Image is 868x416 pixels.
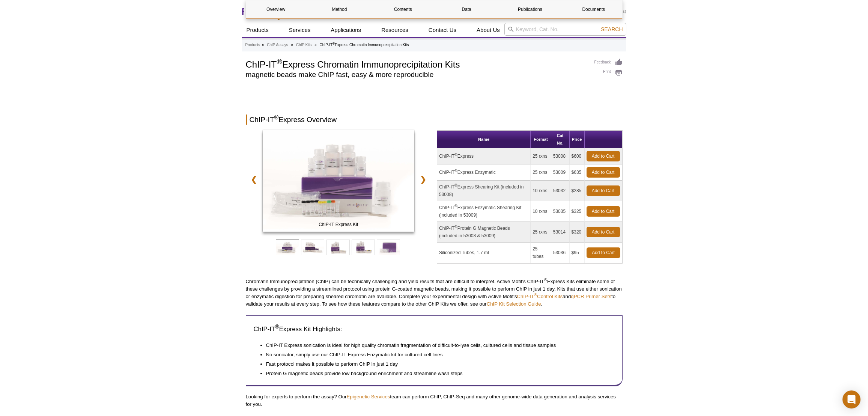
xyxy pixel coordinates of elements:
li: ChIP-IT Express Chromatin Immunoprecipitation Kits [320,43,409,47]
a: Applications [326,23,366,37]
sup: ® [454,204,457,208]
td: 53036 [551,243,570,263]
a: Contents [373,0,433,18]
th: Price [570,131,585,148]
a: Overview [246,0,306,18]
a: Add to Cart [587,247,620,258]
li: » [314,43,317,47]
a: Feedback [594,58,623,66]
a: ❮ [246,171,262,188]
li: Protein G magnetic beads provide low background enrichment and streamline wash steps [266,368,607,377]
td: 10 rxns [531,181,551,201]
a: About Us [472,23,504,37]
td: 25 rxns [531,148,551,164]
td: $95 [570,243,585,263]
a: ChIP-IT®Control Kits [517,294,563,299]
a: Documents [564,0,623,18]
td: 25 rxns [531,222,551,243]
td: Siliconized Tubes, 1.7 ml [437,243,531,263]
h1: ChIP-IT Express Chromatin Immunoprecipitation Kits [246,58,587,69]
a: Add to Cart [587,151,620,161]
sup: ® [454,169,457,173]
a: ❯ [415,171,431,188]
a: Services [284,23,315,37]
td: 10 rxns [531,201,551,222]
a: Add to Cart [587,227,620,237]
span: Search [601,26,623,32]
a: Print [594,68,623,77]
td: $600 [570,148,585,164]
a: Method [310,0,369,18]
a: Add to Cart [587,167,620,178]
a: ChIP Kits [296,42,312,48]
td: ChIP-IT Express Enzymatic [437,164,531,181]
th: Cat No. [551,131,570,148]
a: ChIP-IT Express Kit [263,130,415,234]
td: 53009 [551,164,570,181]
td: ChIP-IT Express Shearing Kit (included in 53008) [437,181,531,201]
div: Open Intercom Messenger [842,390,860,408]
h2: magnetic beads make ChIP fast, easy & more reproducible [246,71,587,78]
a: Contact Us [424,23,461,37]
a: Resources [377,23,413,37]
th: Format [531,131,551,148]
a: qPCR Primer Sets [571,294,611,299]
span: ChIP-IT Express Kit [264,221,413,228]
p: Chromatin Immunoprecipitation (ChIP) can be technically challenging and yield results that are di... [246,278,623,308]
img: ChIP-IT Express Kit [263,130,415,232]
sup: ® [274,114,279,121]
td: $320 [570,222,585,243]
td: 53032 [551,181,570,201]
td: 25 tubes [531,243,551,263]
li: » [262,43,264,47]
h3: ChIP-IT Express Kit Highlights: [254,325,615,334]
a: Publications [500,0,560,18]
th: Name [437,131,531,148]
sup: ® [544,277,547,282]
td: 53014 [551,222,570,243]
a: Epigenetic Services [347,394,390,399]
td: ChIP-IT Express [437,148,531,164]
sup: ® [454,152,457,157]
a: Data [436,0,496,18]
td: ChIP-IT Protein G Magnetic Beads (included in 53008 & 53009) [437,222,531,243]
td: $285 [570,181,585,201]
input: Keyword, Cat. No. [504,23,626,36]
a: ChIP Kit Selection Guide [487,301,541,307]
td: 25 rxns [531,164,551,181]
h2: ChIP-IT Express Overview [246,115,623,125]
a: Add to Cart [587,206,620,217]
td: 53035 [551,201,570,222]
td: $635 [570,164,585,181]
sup: ® [277,57,282,66]
button: Search [599,26,625,33]
li: » [291,43,293,47]
a: Add to Cart [587,185,620,196]
a: Products [245,42,260,48]
a: ChIP Assays [267,42,288,48]
td: ChIP-IT Express Enzymatic Shearing Kit (included in 53009) [437,201,531,222]
p: Looking for experts to perform the assay? Our team can perform ChIP, ChIP-Seq and many other geno... [246,393,623,408]
td: $325 [570,201,585,222]
li: Fast protocol makes it possible to perform ChIP in just 1 day [266,359,607,368]
sup: ® [534,292,537,297]
li: No sonicator, simply use our ChIP-IT Express Enzymatic kit for cultured cell lines [266,349,607,359]
td: 53008 [551,148,570,164]
sup: ® [275,324,279,330]
li: ChIP-IT Express sonication is ideal for high quality chromatin fragmentation of difficult-to-lyse... [266,339,607,349]
a: Products [242,23,273,37]
sup: ® [332,42,335,45]
sup: ® [454,225,457,229]
sup: ® [454,183,457,187]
